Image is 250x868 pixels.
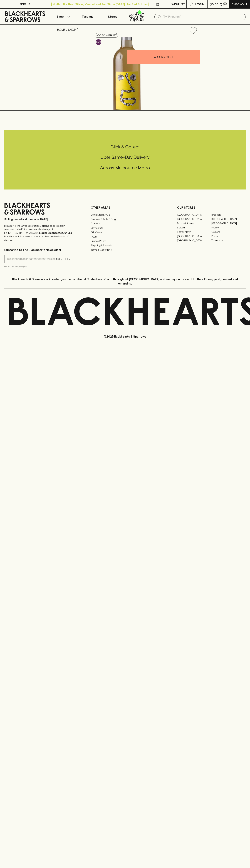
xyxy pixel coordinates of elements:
input: e.g. jane@blackheartsandsparrows.com.au [7,256,55,262]
a: Business & Bulk Gifting [91,217,159,221]
a: [GEOGRAPHIC_DATA] [211,221,246,225]
p: $0.00 [210,2,218,6]
p: Shop [56,14,64,19]
input: Try "Pinot noir" [163,14,243,20]
h5: Across Melbourne Metro [4,165,246,171]
img: 41484.png [54,37,200,110]
a: Thornbury [211,238,246,243]
a: Privacy Policy [91,239,159,243]
button: Shop [50,9,75,24]
p: OTHER AREAS [91,205,159,210]
p: Blackhearts & Sparrows acknowledges the traditional Custodians of land throughout [GEOGRAPHIC_DAT... [7,277,243,286]
p: SUBSCRIBE [56,257,71,261]
a: [GEOGRAPHIC_DATA] [177,217,211,221]
a: Geelong [211,230,246,234]
a: HOME [57,28,65,31]
p: Checkout [231,2,247,6]
a: Gift Cards [91,230,159,235]
a: Prahran [211,234,246,238]
a: Brunswick West [177,221,211,225]
a: Elwood [177,225,211,230]
p: Sibling owned and run since [DATE] [4,218,73,221]
p: 0 [224,3,226,5]
a: [GEOGRAPHIC_DATA] [177,234,211,238]
a: Fitzroy North [177,230,211,234]
p: ADD TO CART [154,55,173,59]
a: Tastings [75,9,100,24]
a: Some may call it natural, others minimum intervention, either way, it’s hands off & maybe even a ... [95,38,102,46]
button: Add to wishlist [188,26,198,35]
p: Tastings [82,14,93,19]
p: Subscribe to The Blackhearts Newsletter [4,248,73,252]
a: Braddon [211,213,246,217]
a: Shipping Information [91,243,159,248]
h5: Click & Collect [4,144,246,150]
a: FAQ's [91,235,159,239]
a: SHOP [68,28,76,31]
button: SUBSCRIBE [55,255,73,263]
button: Add to wishlist [95,33,118,38]
a: [GEOGRAPHIC_DATA] [177,213,211,217]
img: Lo-Fi [96,39,101,45]
p: Login [195,2,204,6]
a: [GEOGRAPHIC_DATA] [177,238,211,243]
p: FIND US [19,2,31,6]
a: Stores [100,9,125,24]
a: Contact Us [91,226,159,230]
p: Wishlist [172,2,185,6]
a: Terms & Conditions [91,248,159,252]
a: Careers [91,221,159,226]
p: OUR STORES [177,205,246,210]
a: Fitzroy [211,225,246,230]
strong: Liquor License #32064953 [39,231,72,234]
button: ADD TO CART [127,50,200,64]
p: Stores [108,14,117,19]
a: Bottle Drop FAQ's [91,213,159,217]
p: It is against the law to sell or supply alcohol to, or to obtain alcohol on behalf of a person un... [4,224,73,242]
div: Call to action block [4,130,246,189]
a: [GEOGRAPHIC_DATA] [211,217,246,221]
h5: Uber Same-Day Delivery [4,154,246,160]
p: We will never spam you [4,265,73,268]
